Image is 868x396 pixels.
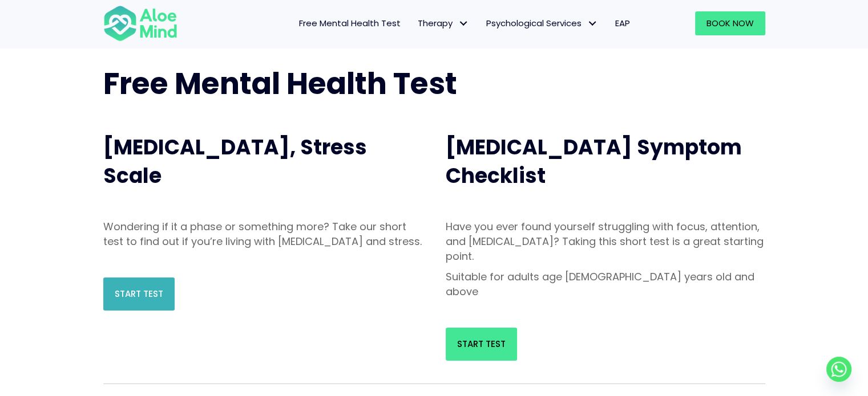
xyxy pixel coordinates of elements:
[103,5,177,42] img: Aloe mind Logo
[103,63,457,104] span: Free Mental Health Test
[584,15,601,32] span: Psychological Services: submenu
[446,219,765,264] p: Have you ever found yourself struggling with focus, attention, and [MEDICAL_DATA]? Taking this sh...
[446,270,765,299] p: Suitable for adults age [DEMOGRAPHIC_DATA] years old and above
[192,11,639,35] nav: Menu
[478,11,607,35] a: Psychological ServicesPsychological Services: submenu
[615,17,630,29] span: EAP
[706,17,754,29] span: Book Now
[299,17,401,29] span: Free Mental Health Test
[486,17,598,29] span: Psychological Services
[455,15,472,32] span: Therapy: submenu
[115,288,163,300] span: Start Test
[103,133,367,190] span: [MEDICAL_DATA], Stress Scale
[409,11,478,35] a: TherapyTherapy: submenu
[418,17,469,29] span: Therapy
[457,338,506,350] span: Start Test
[290,11,409,35] a: Free Mental Health Test
[446,133,742,190] span: [MEDICAL_DATA] Symptom Checklist
[826,357,851,382] a: Whatsapp
[695,11,765,35] a: Book Now
[607,11,639,35] a: EAP
[103,277,175,311] a: Start Test
[103,219,423,249] p: Wondering if it a phase or something more? Take our short test to find out if you’re living with ...
[446,328,517,361] a: Start Test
